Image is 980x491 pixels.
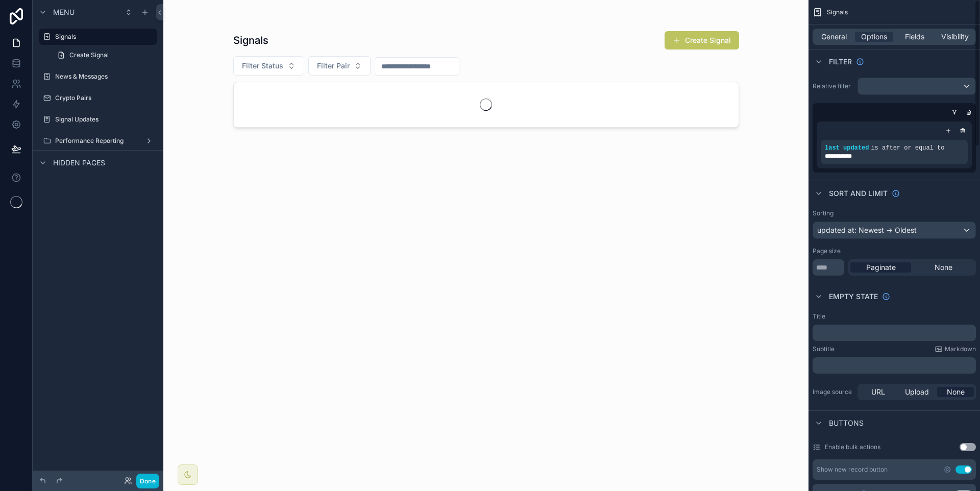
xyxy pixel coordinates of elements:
span: Markdown [945,345,976,353]
span: Paginate [866,262,896,273]
a: News & Messages [39,68,157,85]
label: Image source [813,388,853,396]
span: last updated [825,144,869,152]
a: Performance Reporting [39,133,157,149]
span: Upload [905,387,929,397]
label: Subtitle [813,345,835,353]
label: Relative filter [813,82,853,90]
a: Signals [39,29,157,45]
div: updated at: Newest -> Oldest [813,222,975,238]
label: Page size [813,247,841,255]
a: Signal Updates [39,111,157,128]
span: URL [871,387,885,397]
label: News & Messages [55,72,155,81]
a: Create Signal [51,47,157,63]
div: scrollable content [813,325,976,341]
div: scrollable content [813,357,976,374]
span: Empty state [829,291,878,302]
button: updated at: Newest -> Oldest [813,222,976,239]
label: Title [813,312,825,321]
a: Crypto Pairs [39,90,157,106]
label: Crypto Pairs [55,94,155,102]
label: Sorting [813,209,834,217]
span: General [821,32,847,42]
span: Sort And Limit [829,188,888,199]
button: Done [136,474,159,488]
span: Options [861,32,887,42]
span: Fields [905,32,924,42]
span: Visibility [941,32,969,42]
span: None [947,387,965,397]
span: Buttons [829,418,864,428]
span: Create Signal [69,51,109,59]
label: Signal Updates [55,115,155,124]
span: Signals [827,8,848,16]
span: None [935,262,952,273]
label: Signals [55,33,151,41]
span: Menu [53,7,75,17]
label: Performance Reporting [55,137,141,145]
span: is after or equal to [871,144,944,152]
a: Markdown [935,345,976,353]
div: Show new record button [817,465,888,474]
span: Hidden pages [53,158,105,168]
label: Enable bulk actions [825,443,880,451]
span: Filter [829,57,852,67]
